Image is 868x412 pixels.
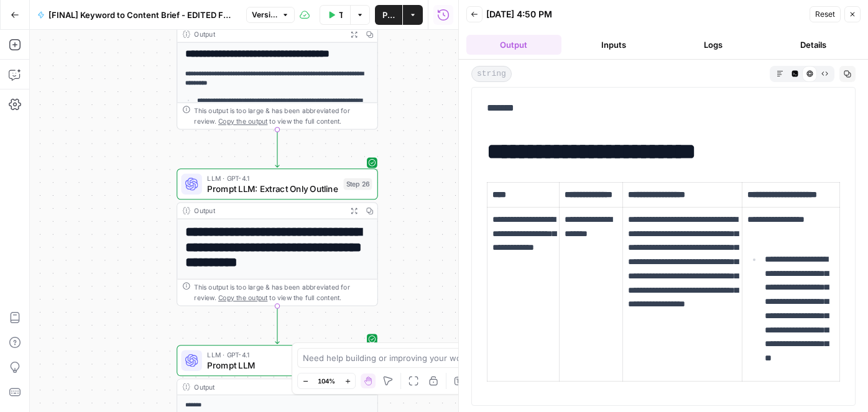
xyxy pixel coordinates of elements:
button: Details [766,35,861,55]
span: Publish [382,9,395,21]
span: Copy the output [218,294,267,302]
div: This output is too large & has been abbreviated for review. to view the full content. [194,282,372,303]
button: Test Workflow [320,5,350,25]
button: [FINAL] Keyword to Content Brief - EDITED FOR COPPER [30,5,244,25]
span: LLM · GPT-4.1 [207,349,338,360]
button: Logs [666,35,761,55]
g: Edge from step_26 to step_35 [275,306,279,344]
div: Output [194,29,342,40]
span: 104% [318,376,335,386]
span: Version 5 [252,9,278,21]
button: Publish [375,5,402,25]
div: Output [194,382,342,393]
span: [FINAL] Keyword to Content Brief - EDITED FOR COPPER [48,9,236,21]
span: Prompt LLM [207,359,338,372]
span: Reset [815,9,835,20]
div: Output [194,206,342,216]
g: Edge from step_25 to step_26 [275,129,279,167]
span: string [471,66,512,82]
div: This output is too large & has been abbreviated for review. to view the full content. [194,106,372,126]
span: Prompt LLM: Extract Only Outline [207,182,338,195]
span: LLM · GPT-4.1 [207,173,338,184]
button: Version 5 [246,7,295,23]
button: Output [466,35,561,55]
span: Copy the output [218,117,267,126]
span: Test Workflow [339,9,343,21]
button: Inputs [566,35,662,55]
button: Reset [810,6,841,22]
div: Step 26 [343,178,372,190]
